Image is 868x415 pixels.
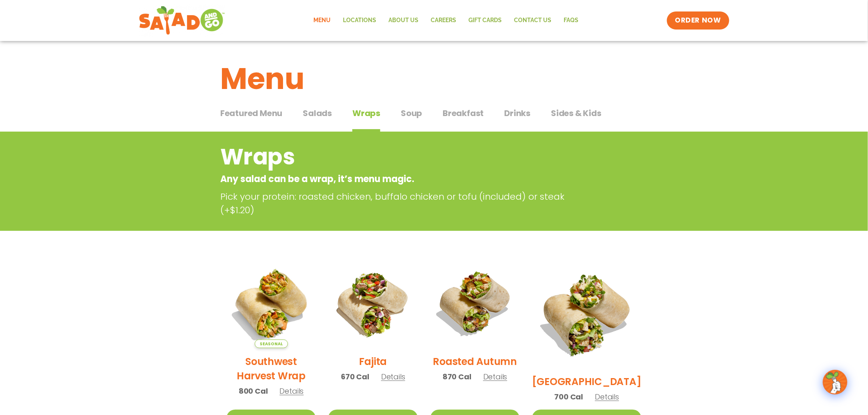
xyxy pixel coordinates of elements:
[430,259,520,348] img: Product photo for Roasted Autumn Wrap
[359,354,387,369] h2: Fajita
[555,391,583,402] span: 700 Cal
[381,372,405,382] span: Details
[307,11,337,30] a: Menu
[551,107,601,119] span: Sides & Kids
[303,107,332,119] span: Salads
[220,172,582,186] p: Any salad can be a wrap, it’s menu magic.
[220,107,282,119] span: Featured Menu
[557,11,585,30] a: FAQs
[226,354,316,383] h2: Southwest Harvest Wrap
[220,57,648,101] h1: Menu
[382,11,425,30] a: About Us
[675,16,721,25] span: ORDER NOW
[532,259,642,368] img: Product photo for BBQ Ranch Wrap
[239,385,268,397] span: 800 Cal
[433,354,517,369] h2: Roasted Autumn
[352,107,380,119] span: Wraps
[220,190,585,217] p: Pick your protein: roasted chicken, buffalo chicken or tofu (included) or steak (+$1.20)
[505,107,531,119] span: Drinks
[220,140,582,173] h2: Wraps
[667,11,729,30] a: ORDER NOW
[328,259,418,348] img: Product photo for Fajita Wrap
[532,374,642,389] h2: [GEOGRAPHIC_DATA]
[824,371,847,394] img: wpChatIcon
[425,11,462,30] a: Careers
[595,392,619,402] span: Details
[443,107,484,119] span: Breakfast
[226,259,316,348] img: Product photo for Southwest Harvest Wrap
[401,107,422,119] span: Soup
[307,11,585,30] nav: Menu
[341,371,369,382] span: 670 Cal
[139,4,225,37] img: new-SAG-logo-768×292
[220,104,648,132] div: Tabbed content
[483,372,507,382] span: Details
[255,340,288,348] span: Seasonal
[337,11,382,30] a: Locations
[443,371,471,382] span: 870 Cal
[508,11,557,30] a: Contact Us
[280,386,304,396] span: Details
[462,11,508,30] a: GIFT CARDS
